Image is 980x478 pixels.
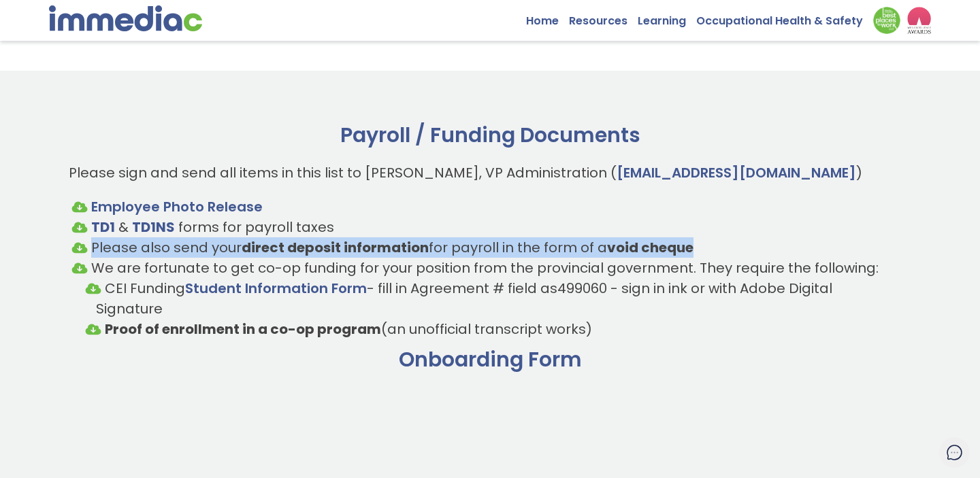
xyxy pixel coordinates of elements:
[69,346,911,373] h2: Onboarding Form
[91,218,118,237] a: TD1
[526,7,569,28] a: Home
[638,7,696,28] a: Learning
[132,218,175,237] strong: TD1NS
[242,238,429,257] strong: direct deposit information
[185,279,367,298] a: Student Information Form
[91,197,263,216] a: Employee Photo Release
[91,218,115,237] strong: TD1
[96,278,884,319] li: CEI Funding - fill in Agreement # field as - sign in ink or with Adobe Digital Signature
[569,7,638,28] a: Resources
[617,163,856,182] a: [EMAIL_ADDRESS][DOMAIN_NAME]
[82,237,898,258] li: Please also send your for payroll in the form of a
[132,218,178,237] a: TD1NS
[105,320,381,339] strong: Proof of enrollment in a co-op program
[69,163,911,183] p: Please sign and send all items in this list to [PERSON_NAME], VP Administration ( )
[49,5,202,31] img: immediac
[82,258,898,339] li: We are fortunate to get co-op funding for your position from the provincial government. They requ...
[696,7,873,28] a: Occupational Health & Safety
[557,279,607,298] span: 499060
[69,122,911,149] h2: Payroll / Funding Documents
[178,218,334,237] span: forms for payroll taxes
[907,7,931,34] img: logo2_wea_nobg.webp
[873,7,900,34] img: Down
[96,319,884,339] li: (an unofficial transcript works)
[607,238,693,257] strong: void cheque
[118,218,129,237] span: &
